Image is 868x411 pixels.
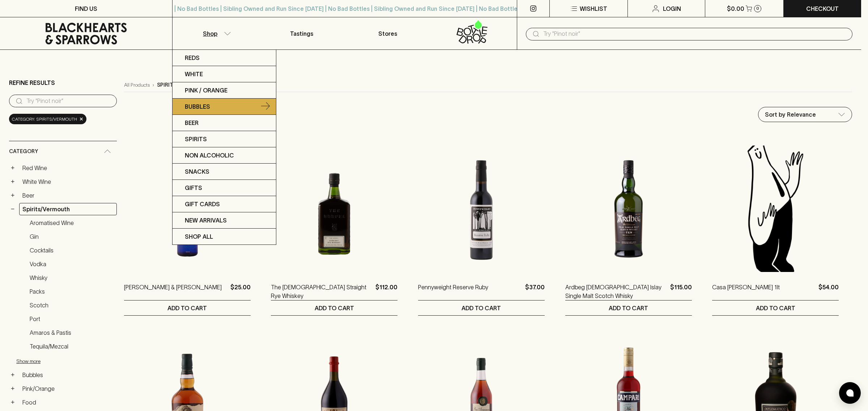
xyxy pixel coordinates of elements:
[173,196,276,212] a: Gift Cards
[173,229,276,245] a: SHOP ALL
[846,389,854,397] img: bubble-icon
[173,164,276,180] a: Snacks
[185,167,209,176] p: Snacks
[185,232,213,241] p: SHOP ALL
[173,212,276,229] a: New Arrivals
[173,66,276,82] a: White
[185,53,200,62] p: Reds
[173,180,276,196] a: Gifts
[173,99,276,115] a: Bubbles
[185,216,227,225] p: New Arrivals
[185,102,210,111] p: Bubbles
[173,115,276,131] a: Beer
[185,118,199,127] p: Beer
[173,147,276,164] a: Non Alcoholic
[185,70,203,78] p: White
[185,183,202,192] p: Gifts
[173,131,276,147] a: Spirits
[185,135,207,143] p: Spirits
[173,50,276,66] a: Reds
[185,151,234,160] p: Non Alcoholic
[173,82,276,99] a: Pink / Orange
[185,200,220,208] p: Gift Cards
[185,86,227,95] p: Pink / Orange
